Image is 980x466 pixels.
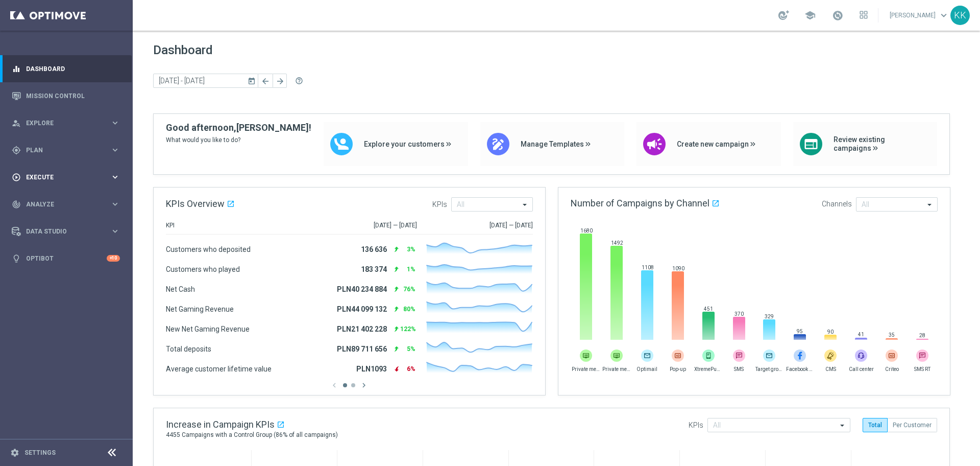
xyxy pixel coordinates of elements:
[12,82,120,109] div: Mission Control
[26,120,110,126] span: Explore
[110,199,120,209] i: keyboard_arrow_right
[12,173,21,182] i: play_circle_outline
[12,173,110,182] div: Execute
[11,65,120,73] button: equalizer Dashboard
[26,201,110,207] span: Analyze
[11,227,120,236] button: Data Studio keyboard_arrow_right
[11,200,120,208] button: track_changes Analyze keyboard_arrow_right
[12,245,120,272] div: Optibot
[10,448,19,457] i: settings
[110,145,120,155] i: keyboard_arrow_right
[107,255,120,262] div: +10
[11,119,120,127] button: person_search Explore keyboard_arrow_right
[12,200,110,209] div: Analyze
[11,254,120,263] button: lightbulb Optibot +10
[12,119,110,128] div: Explore
[26,174,110,180] span: Execute
[12,64,21,74] i: equalizer
[12,146,110,155] div: Plan
[938,10,949,21] span: keyboard_arrow_down
[24,450,56,456] a: Settings
[804,10,816,21] span: school
[26,147,110,153] span: Plan
[110,226,120,236] i: keyboard_arrow_right
[889,8,950,23] a: [PERSON_NAME]keyboard_arrow_down
[950,6,970,25] div: KK
[12,146,21,155] i: gps_fixed
[12,55,120,82] div: Dashboard
[12,254,21,263] i: lightbulb
[110,172,120,182] i: keyboard_arrow_right
[11,92,120,100] button: Mission Control
[26,245,107,272] a: Optibot
[12,227,110,236] div: Data Studio
[110,118,120,128] i: keyboard_arrow_right
[11,146,120,154] button: gps_fixed Plan keyboard_arrow_right
[12,200,21,209] i: track_changes
[26,82,120,109] a: Mission Control
[11,173,120,181] button: play_circle_outline Execute keyboard_arrow_right
[12,119,21,128] i: person_search
[26,55,120,82] a: Dashboard
[26,228,110,235] span: Data Studio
